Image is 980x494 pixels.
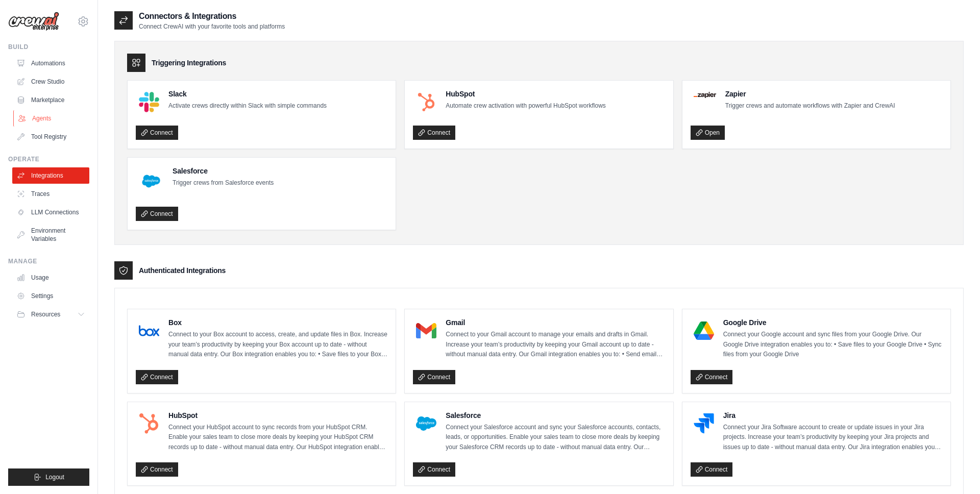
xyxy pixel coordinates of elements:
p: Connect your Salesforce account and sync your Salesforce accounts, contacts, leads, or opportunit... [446,423,665,453]
h4: HubSpot [446,89,605,99]
h4: Gmail [446,317,665,328]
button: Resources [12,306,89,323]
a: Crew Studio [12,73,89,90]
h4: Slack [168,89,327,99]
div: Operate [8,155,89,163]
a: Agents [13,110,90,127]
a: Connect [413,370,455,384]
p: Connect to your Gmail account to manage your emails and drafts in Gmail. Increase your team’s pro... [446,330,665,360]
a: Connect [691,370,733,384]
span: Resources [31,310,60,318]
img: Salesforce Logo [416,413,436,434]
a: Automations [12,55,89,71]
h2: Connectors & Integrations [139,10,285,22]
a: Integrations [12,167,89,184]
p: Connect your HubSpot account to sync records from your HubSpot CRM. Enable your sales team to clo... [168,423,387,453]
a: Connect [136,462,178,477]
button: Logout [8,468,89,486]
h4: Salesforce [173,166,274,176]
p: Activate crews directly within Slack with simple commands [168,101,327,111]
a: Connect [413,462,455,477]
h4: Salesforce [446,410,665,421]
h4: Zapier [725,89,895,99]
img: Gmail Logo [416,320,436,341]
a: Usage [12,269,89,286]
a: Marketplace [12,92,89,108]
a: Open [691,126,725,140]
a: Tool Registry [12,129,89,145]
h4: Google Drive [723,317,942,328]
div: Manage [8,257,89,265]
p: Trigger crews and automate workflows with Zapier and CrewAI [725,101,895,111]
p: Connect CrewAI with your favorite tools and platforms [139,22,285,31]
img: Box Logo [139,320,159,341]
a: Connect [136,126,178,140]
div: Build [8,43,89,51]
a: Environment Variables [12,223,89,247]
p: Connect your Google account and sync files from your Google Drive. Our Google Drive integration e... [723,330,942,360]
a: Connect [136,207,178,221]
p: Connect to your Box account to access, create, and update files in Box. Increase your team’s prod... [168,330,387,360]
h3: Authenticated Integrations [139,265,226,276]
img: Zapier Logo [694,92,716,98]
a: Connect [691,462,733,477]
img: HubSpot Logo [139,413,159,434]
a: Traces [12,186,89,202]
a: Settings [12,288,89,304]
p: Automate crew activation with powerful HubSpot workflows [446,101,605,111]
img: Jira Logo [694,413,714,434]
p: Trigger crews from Salesforce events [173,178,274,188]
span: Logout [45,473,64,481]
a: Connect [413,126,455,140]
h4: Box [168,317,387,328]
a: Connect [136,370,178,384]
a: LLM Connections [12,204,89,220]
h4: Jira [723,410,942,421]
img: Google Drive Logo [694,320,714,341]
img: Slack Logo [139,92,159,112]
img: Salesforce Logo [139,169,163,193]
p: Connect your Jira Software account to create or update issues in your Jira projects. Increase you... [723,423,942,453]
img: Logo [8,12,59,31]
h3: Triggering Integrations [152,58,226,68]
img: HubSpot Logo [416,92,436,112]
h4: HubSpot [168,410,387,421]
